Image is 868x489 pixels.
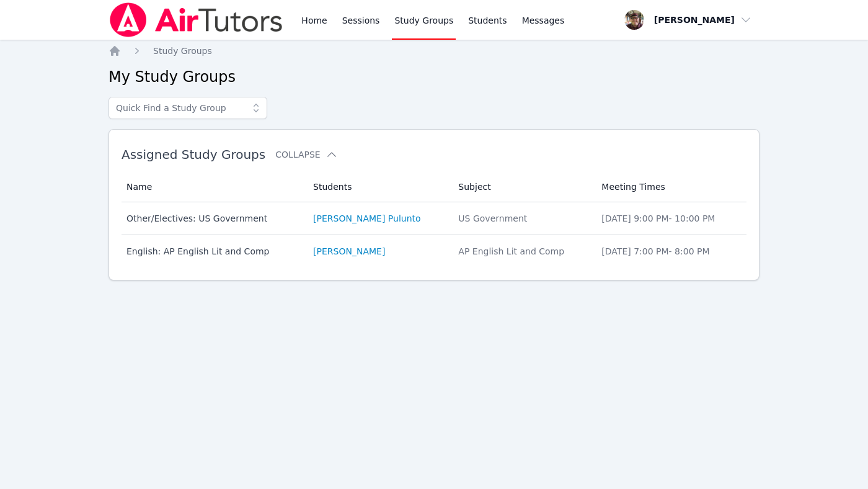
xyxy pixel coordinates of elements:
li: [DATE] 7:00 PM - 8:00 PM [601,245,739,258]
button: Collapse [275,148,337,161]
span: Study Groups [153,46,212,56]
th: Subject [451,172,594,202]
img: Air Tutors [108,2,284,37]
th: Students [306,172,451,202]
li: [DATE] 9:00 PM - 10:00 PM [601,212,739,225]
tr: English: AP English Lit and Comp[PERSON_NAME]AP English Lit and Comp[DATE] 7:00 PM- 8:00 PM [122,235,746,267]
div: English: AP English Lit and Comp [126,245,298,258]
th: Meeting Times [594,172,746,202]
div: Other/Electives: US Government [126,212,298,225]
input: Quick Find a Study Group [108,97,267,119]
nav: Breadcrumb [108,45,759,57]
span: Messages [522,14,565,27]
div: US Government [458,212,587,225]
th: Name [122,172,306,202]
h2: My Study Groups [108,67,759,87]
div: AP English Lit and Comp [458,245,587,258]
a: Study Groups [153,45,212,57]
span: Assigned Study Groups [122,147,265,162]
tr: Other/Electives: US Government[PERSON_NAME] PuluntoUS Government[DATE] 9:00 PM- 10:00 PM [122,202,746,235]
a: [PERSON_NAME] [313,245,385,258]
a: [PERSON_NAME] Pulunto [313,212,421,225]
